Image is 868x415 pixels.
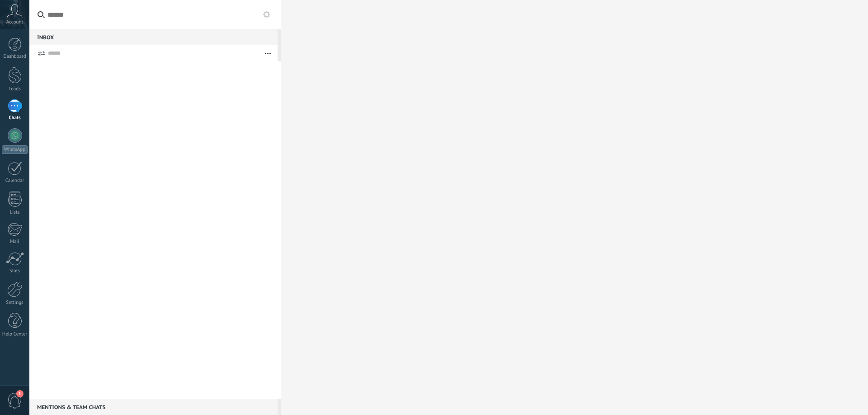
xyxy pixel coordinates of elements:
[258,45,278,61] button: More
[2,210,28,215] div: Lists
[2,268,28,274] div: Stats
[2,145,28,154] div: WhatsApp
[29,399,278,415] div: Mentions & Team chats
[29,29,278,45] div: Inbox
[16,390,24,397] span: 1
[6,19,23,25] span: Account
[2,54,28,60] div: Dashboard
[2,178,28,184] div: Calendar
[2,239,28,245] div: Mail
[2,331,28,337] div: Help Center
[2,86,28,92] div: Leads
[2,300,28,306] div: Settings
[2,115,28,121] div: Chats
